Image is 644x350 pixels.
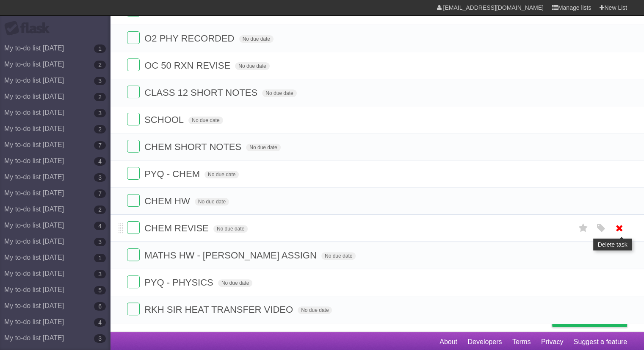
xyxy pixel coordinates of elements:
b: 4 [94,222,106,230]
span: CHEM SHORT NOTES [144,142,243,152]
a: Terms [512,334,531,350]
label: Done [127,275,140,288]
a: Developers [467,334,502,350]
b: 5 [94,286,106,294]
label: Done [127,113,140,125]
span: No due date [262,89,296,97]
b: 3 [94,173,106,182]
b: 2 [94,61,106,69]
span: MATHS HW - [PERSON_NAME] ASSIGN [144,250,319,261]
label: Done [127,167,140,180]
span: PYQ - CHEM [144,169,202,179]
b: 4 [94,157,106,166]
span: RKH SIR HEAT TRANSFER VIDEO [144,304,295,315]
label: Done [127,58,140,71]
label: Done [127,303,140,315]
span: No due date [205,171,239,178]
span: PYQ - PHYSICS [144,277,216,288]
b: 7 [94,141,106,150]
a: Privacy [541,334,563,350]
b: 4 [94,318,106,327]
b: 7 [94,189,106,198]
label: Done [127,221,140,234]
span: Buy me a coffee [570,312,623,327]
b: 1 [94,44,106,53]
label: Done [127,248,140,261]
label: Done [127,86,140,98]
span: CHEM HW [144,196,192,206]
label: Done [127,140,140,153]
b: 2 [94,93,106,101]
a: About [439,334,457,350]
span: No due date [321,252,356,260]
b: 3 [94,109,106,117]
b: 6 [94,302,106,311]
label: Done [127,194,140,207]
span: No due date [235,62,269,70]
b: 1 [94,254,106,262]
b: 3 [94,270,106,278]
b: 3 [94,334,106,343]
b: 2 [94,206,106,214]
span: CHEM REVISE [144,223,211,233]
span: No due date [218,279,252,287]
div: Flask [4,21,55,36]
b: 2 [94,125,106,133]
b: 3 [94,77,106,85]
span: CLASS 12 SHORT NOTES [144,87,260,98]
label: Star task [575,221,591,235]
a: Suggest a feature [574,334,627,350]
span: O2 PHY RECORDED [144,33,236,44]
span: No due date [239,35,274,43]
span: SCHOOL [144,114,186,125]
span: No due date [246,144,280,151]
span: No due date [188,117,223,124]
b: 3 [94,238,106,246]
span: No due date [195,198,229,206]
span: No due date [213,225,248,233]
label: Done [127,31,140,44]
span: No due date [298,306,332,314]
span: OC 50 RXN REVISE [144,60,232,71]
